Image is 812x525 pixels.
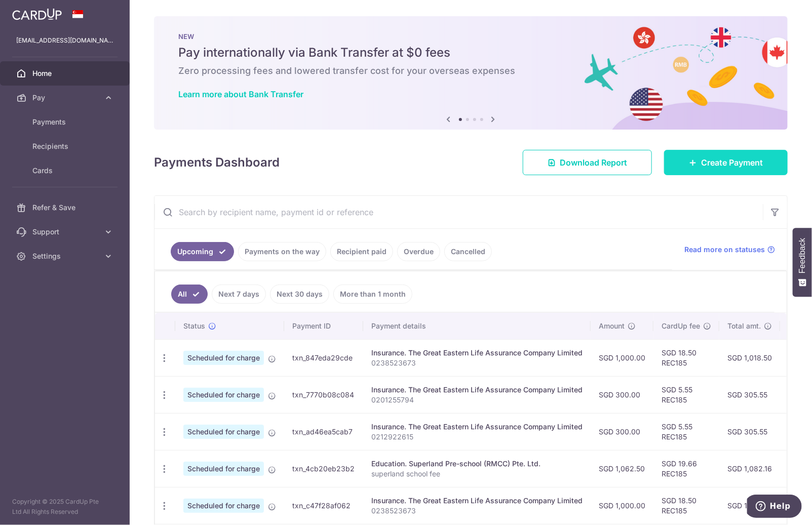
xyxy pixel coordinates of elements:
[591,413,653,450] td: SGD 300.00
[662,321,700,331] span: CardUp fee
[653,487,719,524] td: SGD 18.50 REC185
[397,242,440,261] a: Overdue
[719,450,780,487] td: SGD 1,082.16
[591,339,653,376] td: SGD 1,000.00
[684,245,765,255] span: Read more on statuses
[32,166,99,176] span: Cards
[599,321,625,331] span: Amount
[32,68,99,78] span: Home
[178,89,303,99] a: Learn more about Bank Transfer
[16,35,113,46] p: [EMAIL_ADDRESS][DOMAIN_NAME]
[523,150,652,175] a: Download Report
[183,499,264,513] span: Scheduled for charge
[653,376,719,413] td: SGD 5.55 REC185
[653,450,719,487] td: SGD 19.66 REC185
[591,487,653,524] td: SGD 1,000.00
[183,388,264,402] span: Scheduled for charge
[284,450,363,487] td: txn_4cb20eb23b2
[591,376,653,413] td: SGD 300.00
[793,228,812,297] button: Feedback - Show survey
[32,251,99,261] span: Settings
[330,242,393,261] a: Recipient paid
[12,8,62,20] img: CardUp
[371,422,583,432] div: Insurance. The Great Eastern Life Assurance Company Limited
[183,351,264,365] span: Scheduled for charge
[371,348,583,358] div: Insurance. The Great Eastern Life Assurance Company Limited
[560,156,627,169] span: Download Report
[171,285,208,304] a: All
[444,242,492,261] a: Cancelled
[154,153,280,172] h4: Payments Dashboard
[284,376,363,413] td: txn_7770b08c084
[371,506,583,516] p: 0238523673
[371,496,583,506] div: Insurance. The Great Eastern Life Assurance Company Limited
[270,285,329,304] a: Next 30 days
[798,238,807,273] span: Feedback
[178,32,763,41] p: NEW
[684,245,775,255] a: Read more on statuses
[371,385,583,395] div: Insurance. The Great Eastern Life Assurance Company Limited
[212,285,266,304] a: Next 7 days
[664,150,788,175] a: Create Payment
[183,425,264,439] span: Scheduled for charge
[154,196,763,228] input: Search by recipient name, payment id or reference
[171,242,234,261] a: Upcoming
[653,339,719,376] td: SGD 18.50 REC185
[719,339,780,376] td: SGD 1,018.50
[371,395,583,405] p: 0201255794
[727,321,761,331] span: Total amt.
[719,487,780,524] td: SGD 1,018.50
[284,313,363,339] th: Payment ID
[154,16,788,130] img: Bank transfer banner
[32,227,99,237] span: Support
[32,203,99,213] span: Refer & Save
[371,358,583,368] p: 0238523673
[371,432,583,442] p: 0212922615
[284,339,363,376] td: txn_847eda29cde
[178,65,763,77] h6: Zero processing fees and lowered transfer cost for your overseas expenses
[284,487,363,524] td: txn_c47f28af062
[333,285,412,304] a: More than 1 month
[701,156,763,169] span: Create Payment
[591,450,653,487] td: SGD 1,062.50
[371,459,583,469] div: Education. Superland Pre-school (RMCC) Pte. Ltd.
[178,45,763,61] h5: Pay internationally via Bank Transfer at $0 fees
[32,141,99,151] span: Recipients
[653,413,719,450] td: SGD 5.55 REC185
[363,313,591,339] th: Payment details
[183,321,205,331] span: Status
[719,376,780,413] td: SGD 305.55
[747,495,802,520] iframe: Opens a widget where you can find more information
[32,93,99,103] span: Pay
[238,242,326,261] a: Payments on the way
[371,469,583,479] p: superland school fee
[284,413,363,450] td: txn_ad46ea5cab7
[32,117,99,127] span: Payments
[183,462,264,476] span: Scheduled for charge
[719,413,780,450] td: SGD 305.55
